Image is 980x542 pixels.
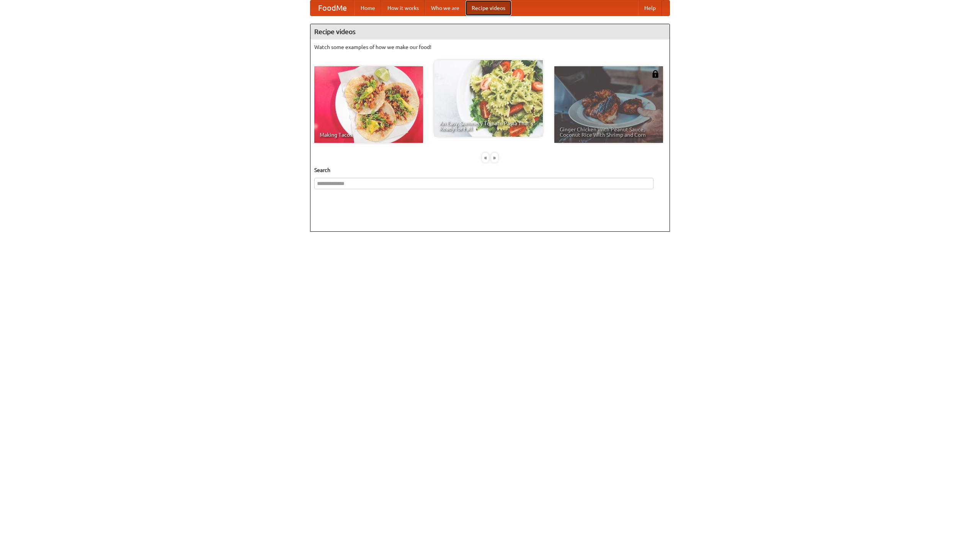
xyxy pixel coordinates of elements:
a: An Easy, Summery Tomato Pasta That's Ready for Fall [434,60,543,137]
p: Watch some examples of how we make our food! [314,43,666,51]
span: An Easy, Summery Tomato Pasta That's Ready for Fall [439,121,537,131]
img: 483408.png [652,70,659,78]
a: Who we are [425,0,465,16]
a: FoodMe [310,0,354,16]
a: Making Tacos [314,66,423,143]
a: How it works [381,0,425,16]
a: Recipe videos [465,0,511,16]
span: Making Tacos [320,132,418,138]
div: » [491,153,498,162]
div: « [482,153,489,162]
a: Help [638,0,662,16]
h4: Recipe videos [310,24,670,39]
a: Home [354,0,381,16]
h5: Search [314,166,666,174]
